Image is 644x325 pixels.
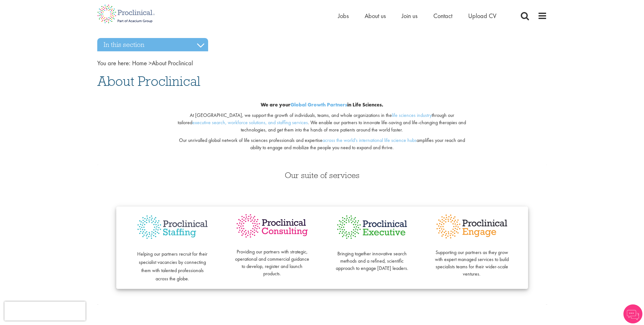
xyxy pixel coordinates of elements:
[174,137,470,151] p: Our unrivalled global network of life sciences professionals and expertise amplifies your reach a...
[435,242,509,278] p: Supporting our partners as they grow with expert managed services to build specialists teams for ...
[97,171,547,179] h3: Our suite of services
[290,101,347,108] a: Global Growth Partners
[235,213,309,239] img: Proclinical Consulting
[402,12,418,20] a: Join us
[132,59,193,67] span: About Proclinical
[261,101,383,108] b: We are your in Life Sciences.
[174,112,470,134] p: At [GEOGRAPHIC_DATA], we support the growth of individuals, teams, and whole organizations in the...
[97,73,200,90] span: About Proclinical
[135,213,210,242] img: Proclinical Staffing
[435,213,509,240] img: Proclinical Engage
[149,59,152,67] span: >
[468,12,496,20] a: Upload CV
[97,38,208,51] h3: In this section
[192,119,308,126] a: executive search, workforce solutions, and staffing services
[235,241,309,277] p: Providing our partners with strategic, operational and commercial guidance to develop, register a...
[338,12,349,20] a: Jobs
[137,251,207,282] span: Helping our partners recruit for their specialist vacancies by connecting them with talented prof...
[335,243,409,272] p: Bringing together innovative search methods and a refined, scientific approach to engage [DATE] l...
[4,302,86,321] iframe: reCAPTCHA
[322,137,417,143] a: across the world's international life science hubs
[392,112,432,118] a: life sciences industry
[335,213,409,241] img: Proclinical Executive
[365,12,386,20] a: About us
[97,59,131,67] span: You are here:
[132,59,147,67] a: breadcrumb link to Home
[623,304,642,323] img: Chatbot
[433,12,452,20] a: Contact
